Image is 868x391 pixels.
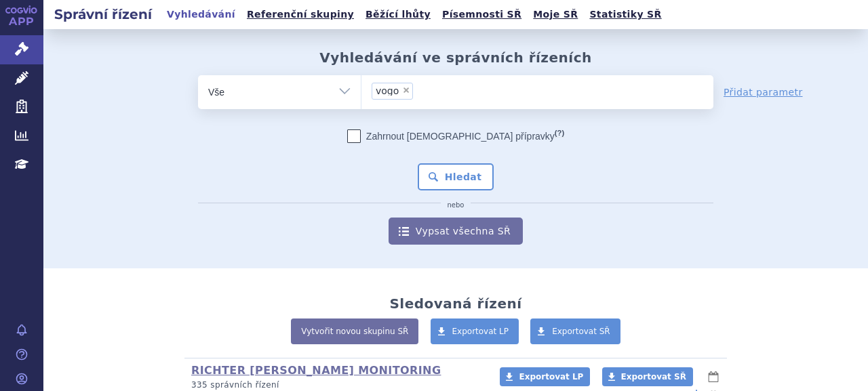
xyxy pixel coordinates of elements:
[452,327,509,336] span: Exportovat LP
[191,379,482,391] p: 335 správních řízení
[191,364,441,377] a: RICHTER [PERSON_NAME] MONITORING
[707,369,720,385] button: lhůty
[438,5,526,24] a: Písemnosti SŘ
[163,5,239,24] a: Vyhledávání
[602,367,693,386] a: Exportovat SŘ
[417,82,453,99] input: vogo
[376,86,399,96] span: vogo
[519,372,583,382] span: Exportovat LP
[500,367,590,386] a: Exportovat LP
[621,372,686,382] span: Exportovat SŘ
[529,5,582,24] a: Moje SŘ
[530,318,620,344] a: Exportovat SŘ
[724,85,803,99] a: Přidat parametr
[402,86,410,94] span: ×
[319,49,592,66] h2: Vyhledávání ve správních řízeních
[291,318,418,344] a: Vytvořit novou skupinu SŘ
[389,218,523,245] a: Vypsat všechna SŘ
[43,5,163,24] h2: Správní řízení
[243,5,358,24] a: Referenční skupiny
[552,327,610,336] span: Exportovat SŘ
[431,318,519,344] a: Exportovat LP
[555,129,564,138] abbr: (?)
[418,163,494,190] button: Hledat
[441,201,471,209] i: nebo
[585,5,665,24] a: Statistiky SŘ
[361,5,435,24] a: Běžící lhůty
[347,129,564,143] label: Zahrnout [DEMOGRAPHIC_DATA] přípravky
[389,295,521,312] h2: Sledovaná řízení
